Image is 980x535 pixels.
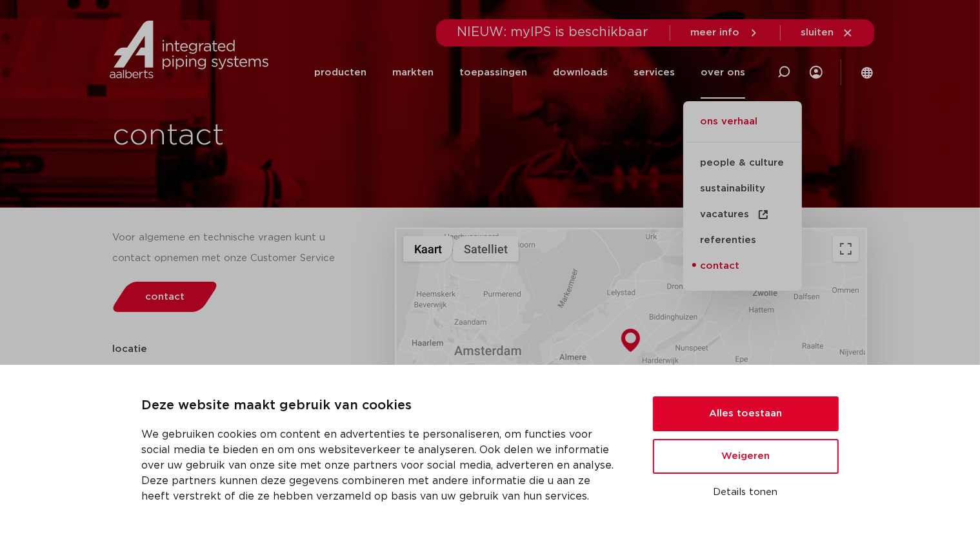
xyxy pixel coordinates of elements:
a: ons verhaal [683,114,802,142]
a: sustainability [683,176,802,202]
div: my IPS [810,46,823,99]
span: NIEUW: myIPS is beschikbaar [457,26,649,39]
p: Deze website maakt gebruik van cookies [142,396,622,416]
a: meer info [691,27,759,39]
span: meer info [691,28,740,37]
p: We gebruiken cookies om content en advertenties te personaliseren, om functies voor social media ... [142,427,622,504]
a: downloads [553,46,608,99]
div: Voor algemene en technische vragen kunt u contact opnemen met onze Customer Service [113,228,357,269]
button: Weigeren [653,439,839,474]
span: contact [145,292,185,302]
button: Weergave op volledig scherm aan- of uitzetten [833,236,859,262]
a: services [634,46,675,99]
nav: Menu [314,46,745,99]
a: contact [683,253,802,279]
a: people & culture [683,150,802,176]
a: toepassingen [459,46,527,99]
a: referenties [683,228,802,253]
button: Details tonen [653,481,839,503]
a: vacatures [683,202,802,228]
a: sluiten [801,27,854,39]
strong: locatie [113,344,148,354]
button: Stratenkaart tonen [403,236,453,262]
button: Alles toestaan [653,396,839,431]
a: contact [109,282,220,312]
a: producten [314,46,366,99]
a: markten [392,46,434,99]
h1: contact [113,115,537,157]
button: Satellietbeelden tonen [453,236,519,262]
a: over ons [701,46,745,99]
span: sluiten [801,28,834,37]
